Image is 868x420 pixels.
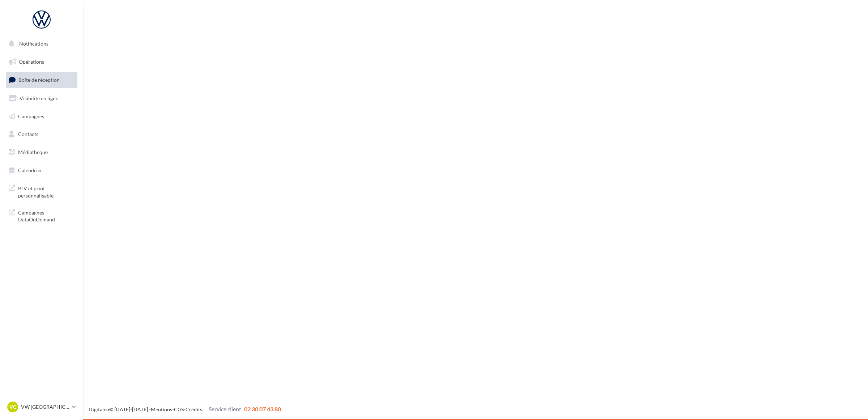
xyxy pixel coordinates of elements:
span: PLV et print personnalisable [18,183,75,199]
span: Opérations [19,59,44,65]
a: Calendrier [4,163,79,178]
a: Médiathèque [4,145,79,160]
a: VC VW [GEOGRAPHIC_DATA] [6,400,77,414]
a: PLV et print personnalisable [4,181,79,202]
span: Campagnes DataOnDemand [18,208,75,223]
span: Visibilité en ligne [20,95,58,101]
span: VC [9,403,16,411]
button: Notifications [4,36,76,51]
a: Opérations [4,54,79,69]
span: 02 30 07 43 80 [244,406,281,412]
a: Mentions [151,406,172,412]
span: Campagnes [18,113,44,119]
span: Calendrier [18,167,42,173]
span: Service client [209,406,241,412]
a: Crédits [186,406,202,412]
a: CGS [174,406,184,412]
span: Médiathèque [18,149,48,155]
span: Contacts [18,131,38,137]
span: Boîte de réception [18,77,60,83]
a: Digitaleo [89,406,109,412]
span: © [DATE]-[DATE] - - - [89,406,281,412]
a: Contacts [4,127,79,142]
a: Campagnes [4,109,79,124]
a: Visibilité en ligne [4,91,79,106]
p: VW [GEOGRAPHIC_DATA] [21,403,69,411]
a: Boîte de réception [4,72,79,88]
a: Campagnes DataOnDemand [4,205,79,226]
span: Notifications [19,41,48,47]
